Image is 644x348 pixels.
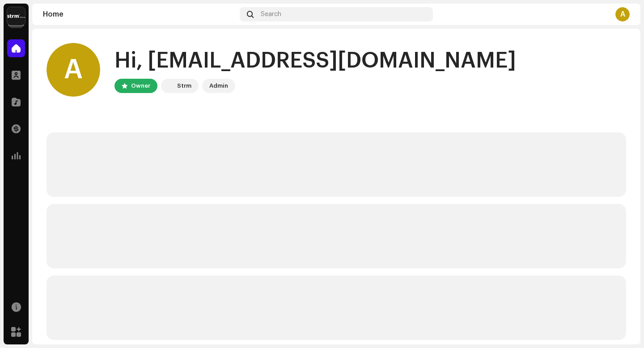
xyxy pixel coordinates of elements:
[261,11,281,18] span: Search
[43,11,236,18] div: Home
[615,7,630,21] div: A
[163,81,174,91] img: 408b884b-546b-4518-8448-1008f9c76b02
[7,7,25,25] img: 408b884b-546b-4518-8448-1008f9c76b02
[131,81,150,91] div: Owner
[177,81,191,91] div: Strm
[209,81,228,91] div: Admin
[114,47,516,75] div: Hi, [EMAIL_ADDRESS][DOMAIN_NAME]
[47,43,100,97] div: A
